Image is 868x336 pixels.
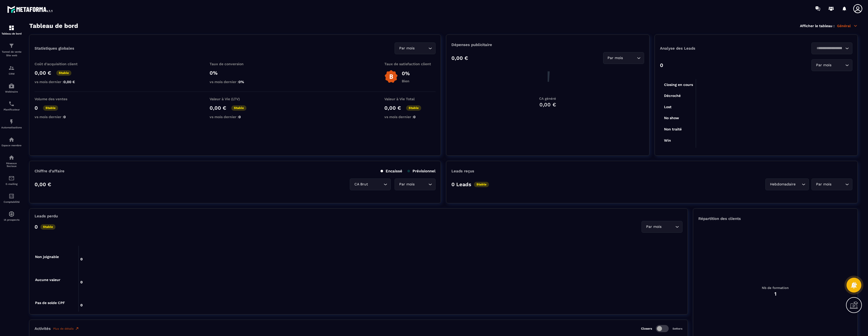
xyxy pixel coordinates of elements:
[451,169,474,173] p: Leads reçus
[7,5,53,14] img: logo
[43,105,58,111] p: Stable
[1,21,22,39] a: formationformationTableau de bord
[451,42,644,47] p: Dépenses publicitaire
[811,42,852,54] div: Search for option
[35,301,65,305] tspan: Pas de solde CPF
[1,218,22,221] p: IA prospects
[402,79,410,83] p: Bien
[641,327,652,330] p: Closers
[35,46,74,51] p: Statistiques globales
[769,182,797,187] span: Hebdomadaire
[8,65,15,71] img: formation
[606,55,624,61] span: Par mois
[35,105,38,111] p: 0
[663,224,674,230] input: Search for option
[1,200,22,203] p: Comptabilité
[210,115,261,119] p: vs mois dernier :
[474,182,489,187] p: Stable
[1,151,22,171] a: social-networksocial-networkRéseaux Sociaux
[1,32,22,35] p: Tableau de bord
[210,97,261,101] p: Valeur à Vie (LTV)
[1,126,22,129] p: Automatisations
[407,169,436,173] p: Prévisionnel
[1,79,22,97] a: automationsautomationsWebinaire
[8,175,15,181] img: email
[837,24,858,28] p: Général
[672,327,682,330] p: Setters
[645,224,663,230] span: Par mois
[8,119,15,125] img: automations
[210,105,226,111] p: 0,00 €
[1,133,22,151] a: automationsautomationsEspace membre
[398,46,416,51] span: Par mois
[402,70,410,76] p: 0%
[8,43,15,49] img: formation
[53,327,79,331] a: Plus de détails
[56,70,71,76] p: Stable
[811,178,852,190] div: Search for option
[384,97,436,101] p: Valeur à Vie Total
[29,22,78,29] h3: Tableau de bord
[797,182,800,187] input: Search for option
[231,105,246,111] p: Stable
[8,211,15,217] img: automations
[395,178,436,190] div: Search for option
[75,327,79,331] img: narrow-up-right-o.6b7c60e2.svg
[664,127,682,131] tspan: Non traité
[1,90,22,93] p: Webinaire
[815,46,844,51] input: Search for option
[35,97,86,101] p: Volume des ventes
[238,80,244,84] span: 0%
[664,105,671,109] tspan: Lost
[384,115,436,119] p: vs mois dernier :
[384,62,436,66] p: Taux de satisfaction client
[603,52,644,64] div: Search for option
[8,193,15,199] img: accountant
[63,115,66,119] span: 0
[660,62,663,68] p: 0
[1,115,22,133] a: automationsautomationsAutomatisations
[811,59,852,71] div: Search for option
[664,94,681,98] tspan: Décroché
[416,182,427,187] input: Search for option
[815,182,832,187] span: Par mois
[369,182,382,187] input: Search for option
[1,97,22,115] a: schedulerschedulerPlanificateur
[832,182,844,187] input: Search for option
[416,46,427,51] input: Search for option
[1,183,22,185] p: E-mailing
[451,55,468,61] p: 0,00 €
[350,178,391,190] div: Search for option
[832,62,844,68] input: Search for option
[35,70,51,76] p: 0,00 €
[210,62,261,66] p: Taux de conversion
[381,169,402,173] p: Encaissé
[35,62,86,66] p: Coût d'acquisition client
[35,255,59,259] tspan: Non joignable
[353,182,369,187] span: CA Brut
[35,214,58,218] p: Leads perdu
[35,278,60,282] tspan: Aucune valeur
[1,108,22,111] p: Planificateur
[40,224,56,230] p: Stable
[1,171,22,189] a: emailemailE-mailing
[800,24,834,28] p: Afficher le tableau :
[451,181,471,187] p: 0 Leads
[35,326,51,331] p: Activités
[664,116,679,120] tspan: No show
[664,83,693,87] tspan: Closing en cours
[815,62,832,68] span: Par mois
[698,216,852,221] p: Répartition des clients
[384,105,401,111] p: 0,00 €
[1,144,22,147] p: Espace membre
[642,221,682,233] div: Search for option
[1,189,22,207] a: accountantaccountantComptabilité
[1,61,22,79] a: formationformationCRM
[8,101,15,107] img: scheduler
[660,46,756,51] p: Analyse des Leads
[398,182,416,187] span: Par mois
[413,115,416,119] span: 0
[1,72,22,75] p: CRM
[1,39,22,61] a: formationformationTunnel de vente Site web
[63,80,75,84] span: 0,00 €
